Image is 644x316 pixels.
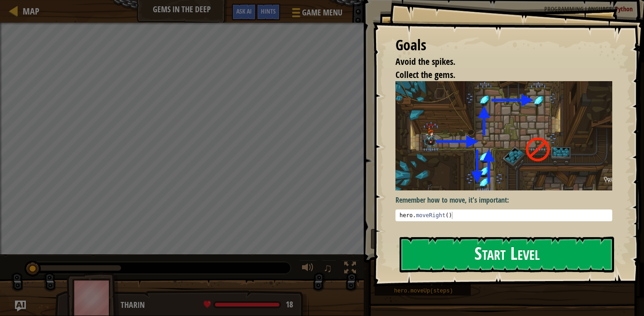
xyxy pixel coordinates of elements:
[394,288,453,294] span: hero.moveUp(steps)
[204,301,293,309] div: health: 18 / 18
[285,4,348,25] button: Game Menu
[384,55,610,68] li: Avoid the spikes.
[322,260,337,278] button: ♫
[400,237,614,272] button: Start Level
[18,5,39,17] a: Map
[384,68,610,82] li: Collect the gems.
[23,5,39,17] span: Map
[395,35,612,56] div: Goals
[299,260,317,278] button: Adjust volume
[395,55,455,68] span: Avoid the spikes.
[323,261,332,275] span: ♫
[371,228,632,249] button: Run
[395,81,612,190] img: Gems in the deep
[341,260,359,278] button: Toggle fullscreen
[236,7,252,15] span: Ask AI
[395,68,455,81] span: Collect the gems.
[15,301,26,311] button: Ask AI
[232,4,256,20] button: Ask AI
[261,7,276,15] span: Hints
[302,7,342,19] span: Game Menu
[286,299,293,310] span: 18
[395,195,612,205] p: Remember how to move, it's important:
[121,299,300,311] div: Tharin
